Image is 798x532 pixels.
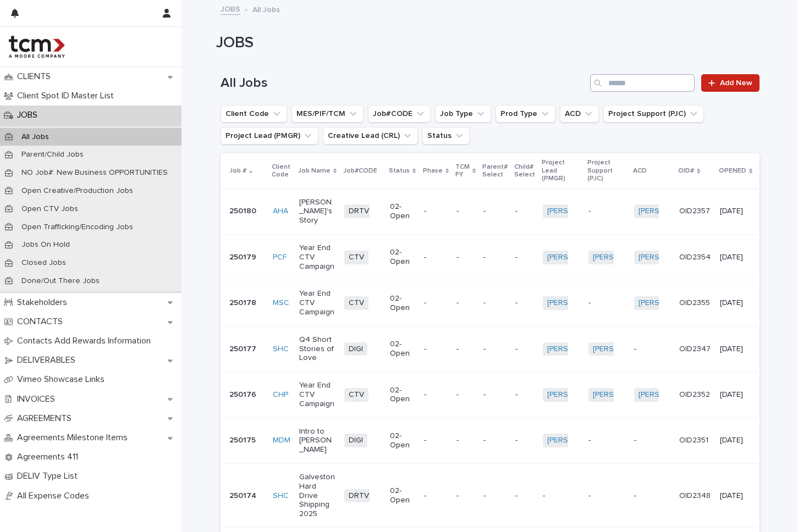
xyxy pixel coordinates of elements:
a: MDM [273,436,290,445]
p: 02-Open [390,486,415,505]
button: Creative Lead (CRL) [323,127,418,145]
p: [DATE] [720,491,751,501]
p: JOBS [13,110,46,120]
p: OID2352 [679,390,711,400]
input: Search [590,74,695,92]
button: ACD [560,105,599,123]
p: [DATE] [720,298,751,308]
p: - [456,491,475,501]
a: [PERSON_NAME]-TCM [547,207,626,216]
p: - [424,298,448,308]
button: MES/PIF/TCM [291,105,364,123]
p: 250176 [229,390,264,400]
p: Closed Jobs [13,258,75,268]
p: Year End CTV Campaign [299,381,336,408]
p: - [483,298,507,308]
a: Add New [701,74,759,92]
p: DELIVERABLES [13,355,84,365]
p: Open Creative/Production Jobs [13,186,142,196]
button: Job#CODE [368,105,431,123]
p: Open Trafficking/Encoding Jobs [13,223,142,232]
p: 250174 [229,491,264,501]
a: [PERSON_NAME]-TCM [547,390,626,400]
p: - [483,253,507,262]
a: CHP [273,390,288,400]
p: - [588,491,625,501]
p: - [515,207,534,216]
p: - [515,436,534,445]
p: - [424,436,448,445]
p: - [424,390,448,400]
p: Year End CTV Campaign [299,289,336,317]
p: Job Name [298,165,331,177]
p: Child# Select [514,161,535,181]
button: Prod Type [496,105,555,123]
a: [PERSON_NAME]-TCM [593,390,672,400]
p: - [588,207,625,216]
p: - [588,298,625,308]
button: Client Code [221,105,287,123]
p: Vimeo Showcase Links [13,374,113,385]
p: 02-Open [390,294,415,313]
p: OID2354 [679,253,711,262]
span: DRTV [344,204,373,218]
h1: All Jobs [221,75,586,91]
p: - [424,491,448,501]
p: AGREEMENTS [13,413,80,424]
p: - [483,491,507,501]
p: 02-Open [390,202,415,221]
img: 4hMmSqQkux38exxPVZHQ [9,36,65,58]
p: 02-Open [390,248,415,267]
a: SHC [273,345,289,354]
p: 250177 [229,345,264,354]
p: - [456,253,475,262]
p: Galveston Hard Drive Shipping 2025 [299,473,336,519]
p: Stakeholders [13,297,76,308]
p: - [456,345,475,354]
a: [PERSON_NAME]-TCM [547,436,626,445]
p: OID2355 [679,298,711,308]
a: [PERSON_NAME]-TCM [639,207,717,216]
p: INVOICES [13,394,64,404]
a: [PERSON_NAME]-TCM [547,298,626,308]
p: 250175 [229,436,264,445]
a: [PERSON_NAME]-TCM [547,253,626,262]
p: Q4 Short Stories of Love [299,335,336,363]
p: - [543,491,580,501]
a: [PERSON_NAME]-TCM [639,253,717,262]
a: [PERSON_NAME]-TCM [547,345,626,354]
p: - [515,390,534,400]
p: - [515,345,534,354]
p: - [456,436,475,445]
p: - [456,207,475,216]
a: PCF [273,253,287,262]
p: - [424,207,448,216]
a: SHC [273,491,289,501]
p: [PERSON_NAME]'s Story [299,198,336,225]
p: 250180 [229,207,264,216]
p: Status [389,165,410,177]
a: [PERSON_NAME]-TCM [593,345,672,354]
p: - [515,491,534,501]
a: [PERSON_NAME]-TCM [593,253,672,262]
span: CTV [344,296,368,310]
p: Contacts Add Rewards Information [13,336,159,346]
p: - [634,345,671,354]
a: JOBS [221,2,240,15]
p: Parent# Select [482,161,508,181]
p: OID2348 [679,491,711,501]
p: - [483,207,507,216]
span: DIGI [344,342,367,356]
p: - [515,253,534,262]
span: CTV [344,388,368,402]
p: DELIV Type List [13,471,86,481]
span: DIGI [344,434,367,447]
p: 250178 [229,298,264,308]
p: - [424,253,448,262]
p: [DATE] [720,345,751,354]
span: Add New [720,79,752,87]
p: - [634,491,671,501]
p: Year End CTV Campaign [299,243,336,271]
p: Done/Out There Jobs [13,276,108,286]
